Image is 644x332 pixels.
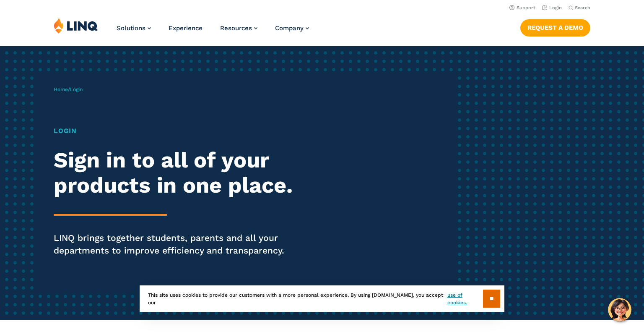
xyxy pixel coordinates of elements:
a: Resources [220,24,257,32]
span: Company [275,24,304,32]
a: Support [509,5,535,10]
span: / [54,86,83,92]
nav: Primary Navigation [117,18,309,45]
a: Request a Demo [520,19,590,36]
span: Search [575,5,590,10]
a: Home [54,86,68,92]
div: This site uses cookies to provide our customers with a more personal experience. By using [DOMAIN... [140,285,504,312]
a: Company [275,24,309,32]
a: Login [542,5,562,10]
h1: Login [54,126,302,136]
span: Login [70,86,83,92]
button: Open Search Bar [569,5,590,11]
p: LINQ brings together students, parents and all your departments to improve efficiency and transpa... [54,232,302,257]
span: Solutions [117,24,145,32]
a: use of cookies. [447,291,483,306]
button: Hello, have a question? Let’s chat. [608,298,631,322]
nav: Button Navigation [520,18,590,36]
span: Resources [220,24,252,32]
a: Experience [169,24,203,32]
img: LINQ | K‑12 Software [54,18,98,34]
h2: Sign in to all of your products in one place. [54,148,302,198]
a: Solutions [117,24,151,32]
